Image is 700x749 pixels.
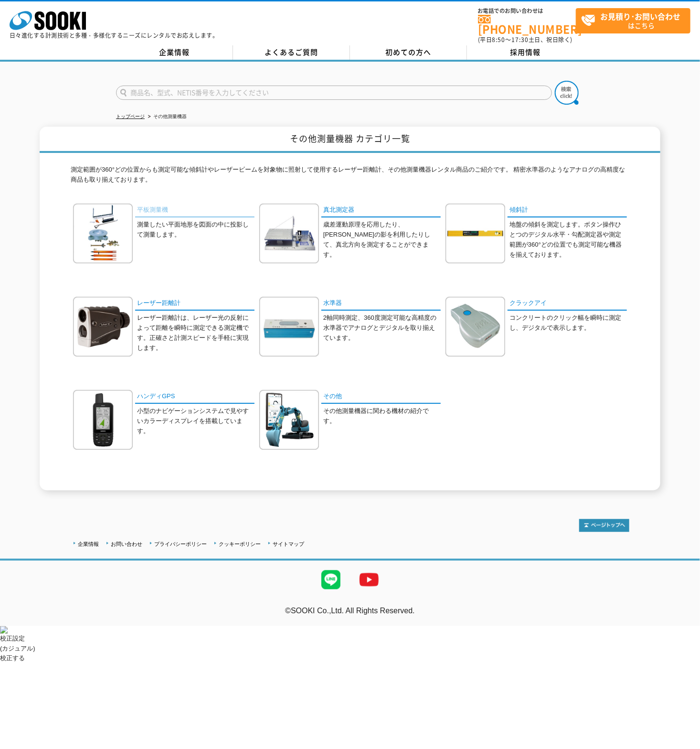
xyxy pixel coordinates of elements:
span: はこちら [581,9,690,33]
a: 初めての方へ [350,45,467,60]
a: サイトマップ [273,541,304,547]
img: クラックアイ [445,297,505,357]
img: LINE [312,561,350,599]
a: 企業情報 [116,45,233,60]
img: 平板測量機 [73,204,133,263]
strong: お見積り･お問い合わせ [601,11,681,22]
img: その他 [259,390,319,450]
p: レーザー距離計は、レーザー光の反射によって距離を瞬時に測定できる測定機です。正確さと計測スピードを手軽に実現します。 [137,313,255,353]
p: 地盤の傾斜を測定します。ボタン操作ひとつのデジタル水平・勾配測定器や測定範囲が360°どの位置でも測定可能な機器を揃えております。 [509,220,627,260]
img: トップページへ [579,519,629,532]
img: ハンディGPS [73,390,133,450]
a: クッキーポリシー [219,541,261,547]
a: 水準器 [321,297,441,311]
input: 商品名、型式、NETIS番号を入力してください [116,86,552,100]
a: お問い合わせ [111,541,142,547]
p: その他測量機器に関わる機材の紹介です。 [323,406,441,426]
img: YouTube [350,561,388,599]
a: よくあるご質問 [233,45,350,60]
h1: その他測量機器 カテゴリ一覧 [40,127,660,153]
p: 2軸同時測定、360度測定可能な高精度の水準器でアナログとデジタルを取り揃えています。 [323,313,441,343]
img: 傾斜計 [445,204,505,263]
a: 傾斜計 [508,204,627,217]
a: クラックアイ [508,297,627,311]
img: 真北測定器 [259,204,319,263]
span: 初めての方へ [386,47,432,57]
a: レーザー距離計 [135,297,255,311]
span: (平日 ～ 土日、祝日除く) [478,35,573,44]
a: [PHONE_NUMBER] [478,15,576,34]
a: テストMail [663,617,700,625]
img: btn_search.png [555,81,579,105]
span: 17:30 [511,35,529,44]
img: 水準器 [259,297,319,357]
a: 真北測定器 [321,204,441,217]
li: その他測量機器 [146,112,187,122]
p: 測定範囲が360°どの位置からも測定可能な傾斜計やレーザービームを対象物に照射して使用するレーザー距離計、その他測量機器レンタル商品のご紹介です。 精密水準器のようなアナログの高精度な商品も取り... [71,165,629,190]
a: ハンディGPS [135,390,255,404]
span: 8:50 [492,35,506,44]
p: コンクリートのクリック幅を瞬時に測定し、デジタルで表示します。 [509,313,627,333]
a: その他 [321,390,441,404]
a: お見積り･お問い合わせはこちら [576,8,690,33]
p: 小型のナビゲーションシステムで見やすいカラーディスプレイを搭載しています。 [137,406,255,436]
p: 日々進化する計測技術と多種・多様化するニーズにレンタルでお応えします。 [10,33,219,38]
img: レーザー距離計 [73,297,133,357]
a: プライバシーポリシー [154,541,207,547]
p: 歳差運動原理を応用したり、[PERSON_NAME]の影を利用したりして、真北方向を測定することができます。 [323,220,441,260]
a: 企業情報 [78,541,99,547]
a: 平板測量機 [135,204,255,217]
span: お電話でのお問い合わせは [478,8,576,14]
a: トップページ [116,114,145,119]
p: 測量したい平面地形を図面の中に投影して測量します。 [137,220,255,240]
a: 採用情報 [467,45,584,60]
